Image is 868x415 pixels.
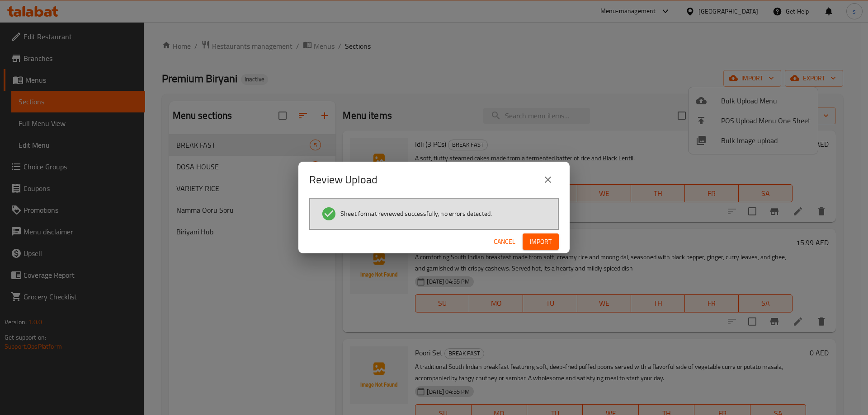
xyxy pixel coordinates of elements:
[530,236,552,247] span: Import
[340,209,492,218] span: Sheet format reviewed successfully, no errors detected.
[537,169,559,191] button: close
[494,236,515,247] span: Cancel
[490,233,519,250] button: Cancel
[523,233,559,250] button: Import
[309,173,377,187] h2: Review Upload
